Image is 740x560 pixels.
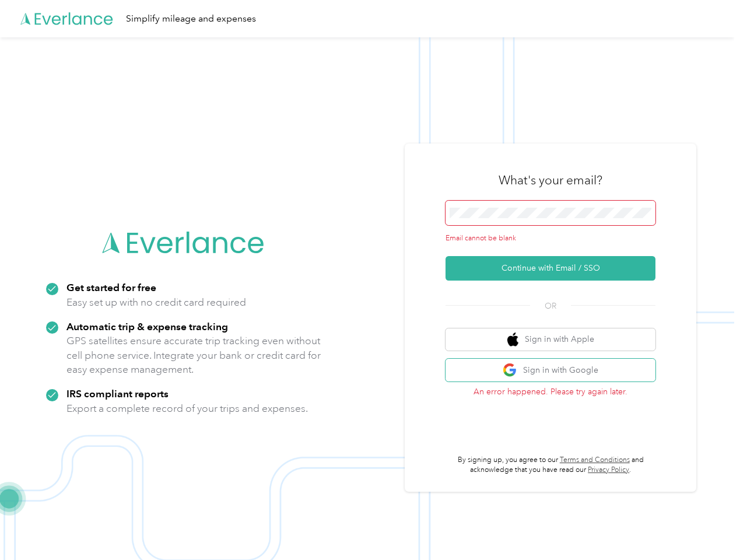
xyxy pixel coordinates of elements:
img: apple logo [507,332,519,347]
span: OR [530,300,571,312]
button: Continue with Email / SSO [446,256,655,281]
p: GPS satellites ensure accurate trip tracking even without cell phone service. Integrate your bank... [66,334,321,377]
img: google logo [503,363,517,377]
a: Privacy Policy [588,466,629,474]
strong: Automatic trip & expense tracking [66,320,228,332]
button: apple logoSign in with Apple [446,328,655,351]
h3: What's your email? [499,172,602,188]
strong: Get started for free [66,281,156,293]
div: Email cannot be blank [446,233,655,244]
p: An error happened. Please try again later. [446,386,655,398]
p: Export a complete record of your trips and expenses. [66,401,308,416]
strong: IRS compliant reports [66,387,169,400]
a: Terms and Conditions [560,456,630,464]
div: Simplify mileage and expenses [126,12,256,26]
button: google logoSign in with Google [446,359,655,381]
p: By signing up, you agree to our and acknowledge that you have read our . [446,455,655,475]
p: Easy set up with no credit card required [66,295,246,310]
